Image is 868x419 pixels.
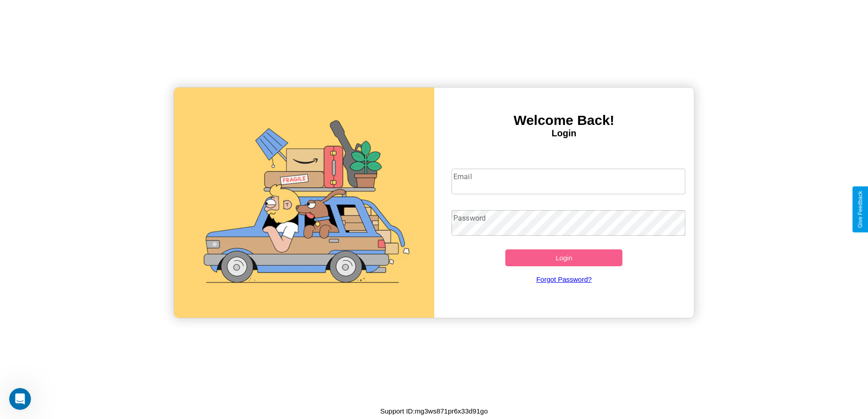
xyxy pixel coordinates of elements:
[9,388,31,410] iframe: Intercom live chat
[505,249,622,266] button: Login
[380,405,488,417] p: Support ID: mg3ws871pr6x33d91go
[434,128,694,139] h4: Login
[434,113,694,128] h3: Welcome Back!
[447,266,681,292] a: Forgot Password?
[857,191,863,228] div: Give Feedback
[174,88,434,318] img: gif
